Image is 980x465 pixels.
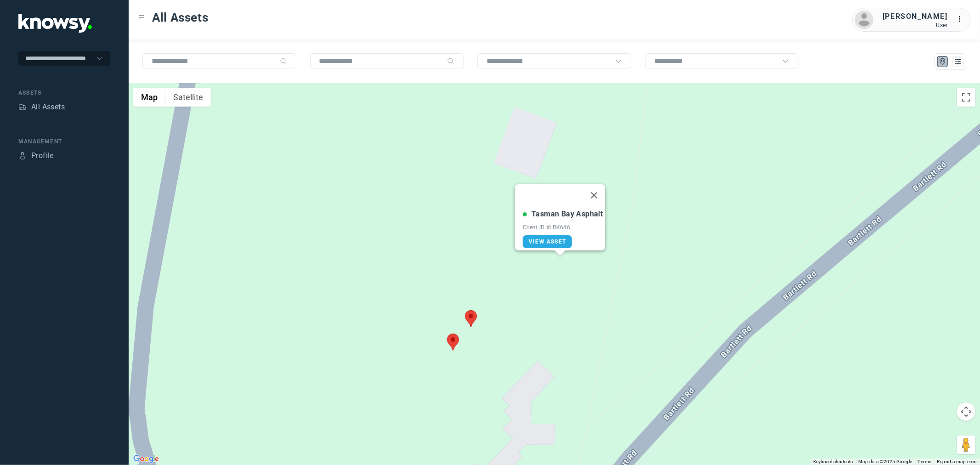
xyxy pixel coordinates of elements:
div: Client ID #LDK646 [522,224,602,231]
tspan: ... [957,16,967,23]
div: Tasman Bay Asphalt [531,209,602,220]
button: Toggle fullscreen view [957,88,975,107]
button: Close [583,184,605,206]
div: Search [280,57,287,65]
a: View Asset [522,235,572,248]
div: List [954,57,962,66]
div: User [883,22,948,28]
a: Open this area in Google Maps (opens a new window) [131,453,161,465]
a: Terms (opens in new tab) [918,459,932,464]
div: All Assets [31,102,65,113]
div: Search [447,57,454,65]
div: Toggle Menu [138,14,145,21]
div: Map [939,57,947,66]
div: [PERSON_NAME] [883,11,948,22]
span: All Assets [152,9,209,26]
div: Management [18,137,110,146]
div: : [957,14,968,26]
div: : [957,14,968,25]
button: Keyboard shortcuts [813,459,853,465]
button: Show street map [133,88,165,107]
a: Report a map error [937,459,977,464]
button: Show satellite imagery [165,88,211,107]
div: Profile [31,150,54,161]
a: AssetsAll Assets [18,102,65,113]
img: avatar.png [855,11,873,29]
a: ProfileProfile [18,150,54,161]
button: Drag Pegman onto the map to open Street View [957,436,975,454]
img: Application Logo [18,14,92,33]
img: Google [131,453,161,465]
span: Map data ©2025 Google [858,459,912,464]
div: Profile [18,152,27,160]
div: Assets [18,89,110,97]
div: Assets [18,103,27,111]
span: View Asset [528,238,566,245]
button: Map camera controls [957,403,975,421]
